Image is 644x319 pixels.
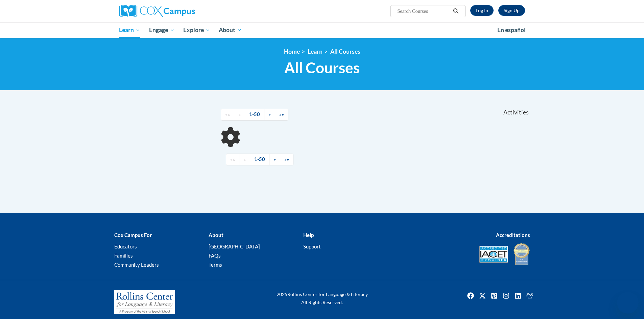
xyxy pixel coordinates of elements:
b: About [209,232,223,238]
a: Twitter [477,290,488,301]
a: End [275,109,288,121]
div: Rollins Center for Language & Literacy All Rights Reserved. [251,290,393,307]
span: Explore [183,26,210,34]
img: Accredited IACET® Provider [479,246,508,263]
span: All Courses [284,59,360,77]
span: Activities [503,109,529,116]
b: Help [303,232,314,238]
a: Families [114,252,133,259]
span: Learn [119,26,140,34]
span: » [273,156,276,162]
a: Facebook [465,290,476,301]
a: 1-50 [250,154,269,165]
a: Home [284,48,300,55]
button: Search [451,7,461,15]
span: « [243,156,246,162]
a: 1-50 [245,109,264,121]
span: Engage [149,26,174,34]
a: All Courses [330,48,360,55]
a: Begining [226,154,239,165]
b: Cox Campus For [114,232,152,238]
span: En español [497,26,526,33]
a: About [214,22,246,38]
a: Pinterest [489,290,500,301]
img: Pinterest icon [489,290,500,301]
a: Educators [114,243,137,249]
span: « [238,111,241,117]
a: Linkedin [512,290,523,301]
a: Next [269,154,280,165]
img: Rollins Center for Language & Literacy - A Program of the Atlanta Speech School [114,290,175,314]
a: [GEOGRAPHIC_DATA] [209,243,260,249]
a: Explore [179,22,215,38]
a: Engage [145,22,179,38]
span: »» [279,111,284,117]
a: FAQs [209,252,221,259]
a: Facebook Group [524,290,535,301]
img: Instagram icon [501,290,511,301]
span: 2025 [277,291,287,297]
a: Register [498,5,525,16]
a: End [280,154,293,165]
span: «« [225,111,230,117]
a: Previous [239,154,250,165]
span: » [268,111,271,117]
a: Learn [115,22,145,38]
img: Twitter icon [477,290,488,301]
span: »» [284,156,289,162]
a: Log In [470,5,494,16]
input: Search Courses [397,7,451,15]
a: Begining [221,109,234,121]
a: Instagram [501,290,511,301]
img: IDA® Accredited [513,242,530,266]
img: Facebook group icon [524,290,535,301]
a: Next [264,109,275,121]
a: Support [303,243,321,249]
span: «« [230,156,235,162]
a: En español [493,23,530,37]
img: Cox Campus [119,5,195,17]
span: About [219,26,242,34]
img: LinkedIn icon [512,290,523,301]
img: Facebook icon [465,290,476,301]
a: Community Leaders [114,262,159,268]
a: Learn [308,48,323,55]
a: Terms [209,262,222,268]
a: Cox Campus [119,5,248,17]
iframe: Button to launch messaging window [617,292,639,314]
div: Main menu [109,22,535,38]
a: Previous [234,109,245,121]
b: Accreditations [496,232,530,238]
